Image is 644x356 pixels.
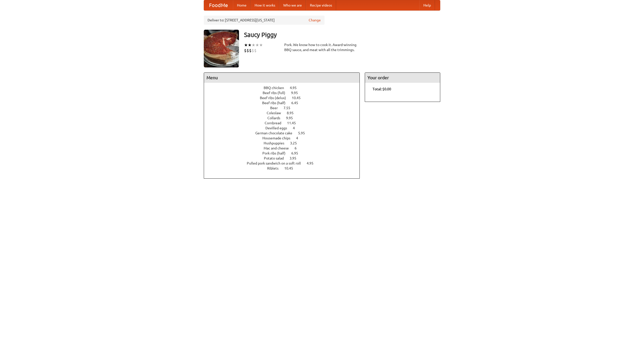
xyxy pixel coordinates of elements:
span: Pork ribs (half) [262,151,291,155]
a: Mac and cheese 6 [264,146,306,150]
a: Cornbread 11.45 [265,121,305,125]
a: Beef ribs (delux) 10.45 [260,96,310,100]
li: $ [244,48,247,53]
span: 7.55 [284,106,295,110]
span: Hushpuppies [264,141,289,145]
a: FoodMe [204,0,233,10]
span: 6.45 [291,101,303,105]
a: Riblets 10.45 [267,166,302,170]
span: 4.95 [307,161,318,165]
a: Beef ribs (full) 9.95 [263,91,307,95]
li: ★ [244,42,248,48]
a: Pork ribs (half) 6.95 [262,151,307,155]
span: 4.95 [290,86,302,90]
li: ★ [248,42,252,48]
li: $ [252,48,254,53]
li: ★ [259,42,263,48]
a: Devilled eggs 4 [265,126,304,130]
a: Housemade chips 4 [262,136,307,140]
span: Mac and cheese [264,146,294,150]
a: Help [419,0,435,10]
span: 4 [296,136,303,140]
span: 8.95 [287,111,299,115]
a: Home [233,0,251,10]
a: Hushpuppies 3.25 [264,141,306,145]
span: Beef ribs (delux) [260,96,291,100]
a: BBQ chicken 4.95 [264,86,306,90]
span: Beer [270,106,283,110]
a: Beef ribs (half) 6.45 [262,101,307,105]
span: 10.45 [284,166,298,170]
a: Collards 9.95 [267,116,302,120]
a: Pulled pork sandwich on a soft roll 4.95 [247,161,323,165]
span: Pulled pork sandwich on a soft roll [247,161,306,165]
span: BBQ chicken [264,86,289,90]
b: Total: $0.00 [373,87,391,91]
li: $ [247,48,249,53]
a: Potato salad 3.95 [264,156,306,160]
img: angular.jpg [204,30,239,67]
span: Devilled eggs [265,126,292,130]
span: Collards [267,116,285,120]
h4: Your order [365,73,440,83]
li: ★ [255,42,259,48]
span: 3.25 [290,141,302,145]
span: Potato salad [264,156,289,160]
div: Pork. We know how to cook it. Award-winning BBQ sauce, and meat with all the trimmings. [284,42,360,52]
a: Beer 7.55 [270,106,300,110]
li: $ [249,48,252,53]
span: 3.95 [290,156,301,160]
span: Beef ribs (full) [263,91,290,95]
h3: Saucy Piggy [244,30,440,40]
span: 5.95 [298,131,310,135]
span: 9.95 [286,116,298,120]
li: ★ [252,42,255,48]
span: 6 [295,146,302,150]
span: 6.95 [291,151,303,155]
span: Riblets [267,166,284,170]
a: Recipe videos [306,0,336,10]
span: 11.45 [287,121,301,125]
a: How it works [251,0,279,10]
span: German chocolate cake [255,131,297,135]
span: Coleslaw [267,111,286,115]
span: 4 [293,126,300,130]
span: Housemade chips [262,136,295,140]
span: Beef ribs (half) [262,101,291,105]
h4: Menu [204,73,359,83]
a: Coleslaw 8.95 [267,111,303,115]
span: Cornbread [265,121,286,125]
a: Who we are [279,0,306,10]
li: $ [254,48,257,53]
a: German chocolate cake 5.95 [255,131,314,135]
a: Change [309,18,321,23]
div: Deliver to: [STREET_ADDRESS][US_STATE] [204,16,325,25]
span: 10.45 [292,96,306,100]
span: 9.95 [291,91,303,95]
